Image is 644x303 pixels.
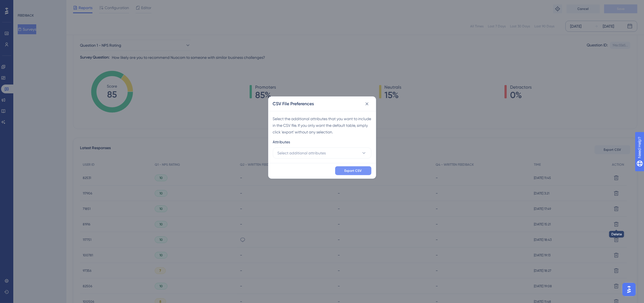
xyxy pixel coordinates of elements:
span: Attributes [273,139,290,145]
span: Export CSV [345,168,362,173]
iframe: UserGuiding AI Assistant Launcher [621,281,637,298]
div: Select the additional attributes that you want to include in the CSV file. If you only want the d... [273,115,371,135]
h2: CSV File Preferences [273,101,314,107]
span: Need Help? [13,1,35,8]
span: Select additional attributes [278,150,326,156]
